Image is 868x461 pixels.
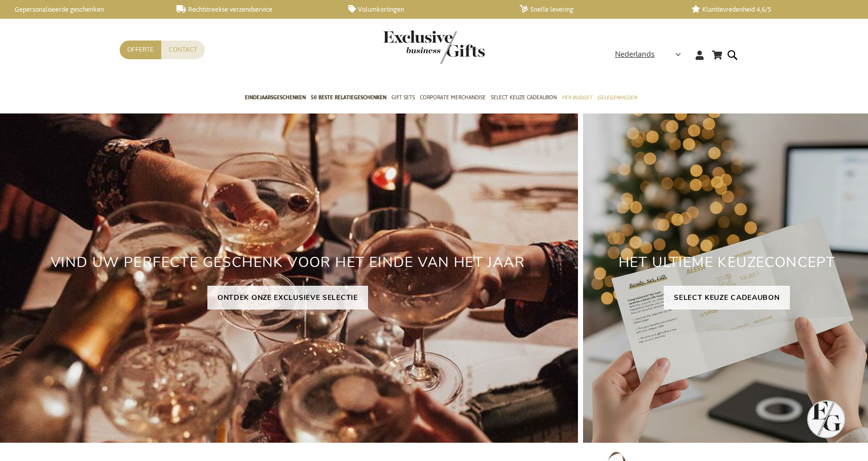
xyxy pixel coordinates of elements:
[615,49,655,60] span: Nederlands
[420,92,486,103] span: Corporate Merchandise
[391,92,415,103] span: Gift Sets
[120,41,161,59] a: Offerte
[311,92,386,103] span: 50 beste relatiegeschenken
[245,86,306,111] a: Eindejaarsgeschenken
[562,86,592,111] a: Per Budget
[245,92,306,103] span: Eindejaarsgeschenken
[391,86,415,111] a: Gift Sets
[520,5,675,14] a: Snelle levering
[176,5,332,14] a: Rechtstreekse verzendservice
[207,286,368,310] a: ONTDEK ONZE EXCLUSIEVE SELECTIE
[491,92,557,103] span: Select Keuze Cadeaubon
[562,92,592,103] span: Per Budget
[491,86,557,111] a: Select Keuze Cadeaubon
[664,286,789,310] a: SELECT KEUZE CADEAUBON
[161,41,205,59] a: Contact
[383,30,485,64] img: Exclusive Business gifts logo
[311,86,386,111] a: 50 beste relatiegeschenken
[383,30,434,64] a: store logo
[597,86,637,111] a: Gelegenheden
[597,92,637,103] span: Gelegenheden
[5,5,160,14] a: Gepersonaliseerde geschenken
[348,5,503,14] a: Volumkortingen
[692,5,847,14] a: Klanttevredenheid 4,6/5
[420,86,486,111] a: Corporate Merchandise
